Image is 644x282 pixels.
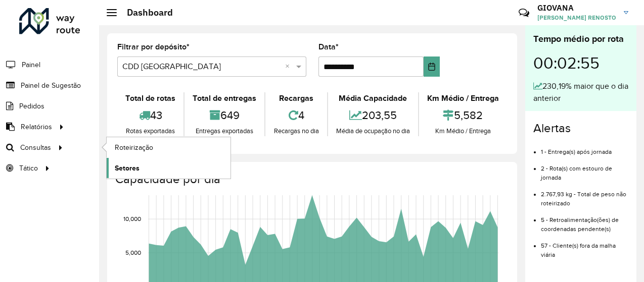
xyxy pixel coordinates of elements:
div: 230,19% maior que o dia anterior [533,80,628,104]
span: [PERSON_NAME] RENOSTO [537,13,616,22]
span: Setores [115,163,140,174]
button: Choose Date [424,57,440,77]
span: Consultas [20,142,51,153]
div: Tempo médio por rota [533,32,628,46]
a: Roteirização [107,137,231,157]
text: 10,000 [123,215,141,222]
div: Recargas no dia [268,126,324,136]
div: 43 [120,104,181,126]
li: 57 - Cliente(s) fora da malha viária [541,234,628,259]
div: Total de rotas [120,92,181,104]
text: 5,000 [125,249,141,256]
a: Setores [107,158,231,178]
div: Média de ocupação no dia [331,126,416,136]
div: 649 [187,104,262,126]
h4: Capacidade por dia [115,172,507,187]
label: Filtrar por depósito [117,41,190,53]
span: Tático [19,163,38,174]
div: 203,55 [331,104,416,126]
h3: GIOVANA [537,3,616,13]
div: Entregas exportadas [187,126,262,136]
li: 2.767,93 kg - Total de peso não roteirizado [541,182,628,208]
span: Painel [22,60,40,70]
div: 5,582 [422,104,504,126]
span: Relatórios [21,122,52,132]
div: Rotas exportadas [120,126,181,136]
div: 4 [268,104,324,126]
li: 2 - Rota(s) com estouro de jornada [541,156,628,182]
li: 5 - Retroalimentação(ões) de coordenadas pendente(s) [541,208,628,234]
span: Roteirização [115,142,153,153]
div: Total de entregas [187,92,262,104]
h2: Dashboard [117,7,173,18]
h4: Alertas [533,121,628,136]
div: 00:02:55 [533,46,628,80]
span: Clear all [285,61,294,73]
span: Painel de Sugestão [21,80,81,91]
label: Data [318,41,339,53]
li: 1 - Entrega(s) após jornada [541,140,628,156]
div: Média Capacidade [331,92,416,104]
a: Contato Rápido [513,2,535,24]
div: Km Médio / Entrega [422,126,504,136]
div: Km Médio / Entrega [422,92,504,104]
div: Recargas [268,92,324,104]
span: Pedidos [19,101,44,111]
